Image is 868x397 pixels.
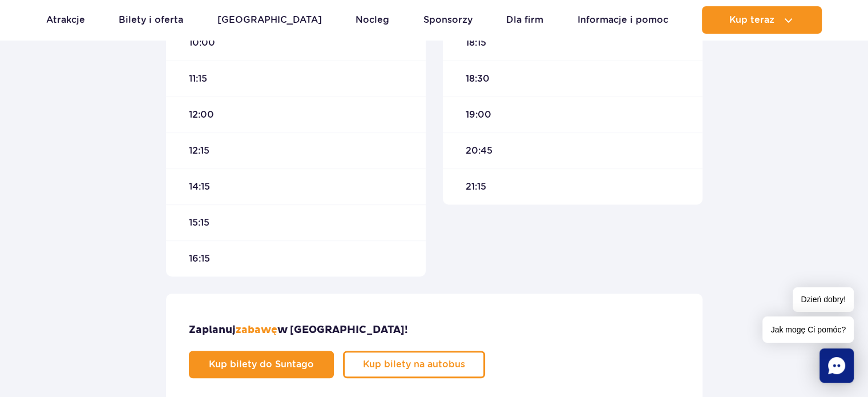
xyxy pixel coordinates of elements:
[189,145,209,157] span: 12:15
[189,73,207,85] span: 11:15
[762,316,854,343] span: Jak mogę Ci pomóc?
[189,109,214,121] span: 12:00
[466,145,492,157] span: 20:45
[343,351,485,378] a: Kup bilety na autobus
[819,348,854,383] div: Chat
[466,109,491,121] span: 19:00
[189,181,210,193] span: 14:15
[236,323,277,336] span: zabawę
[209,360,314,369] span: Kup bilety do Suntago
[466,73,490,85] span: 18:30
[189,252,210,265] span: 16:15
[506,6,543,34] a: Dla firm
[217,6,322,34] a: [GEOGRAPHIC_DATA]
[189,216,209,229] span: 15:15
[793,287,854,312] span: Dzień dobry!
[423,6,473,34] a: Sponsorzy
[189,37,215,49] span: 10:00
[466,181,486,193] span: 21:15
[363,360,465,369] span: Kup bilety na autobus
[356,6,389,34] a: Nocleg
[189,351,334,378] a: Kup bilety do Suntago
[466,37,486,49] span: 18:15
[729,15,774,25] span: Kup teraz
[702,6,822,34] button: Kup teraz
[46,6,85,34] a: Atrakcje
[119,6,183,34] a: Bilety i oferta
[189,323,408,337] h3: Zaplanuj w [GEOGRAPHIC_DATA]!
[578,6,668,34] a: Informacje i pomoc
